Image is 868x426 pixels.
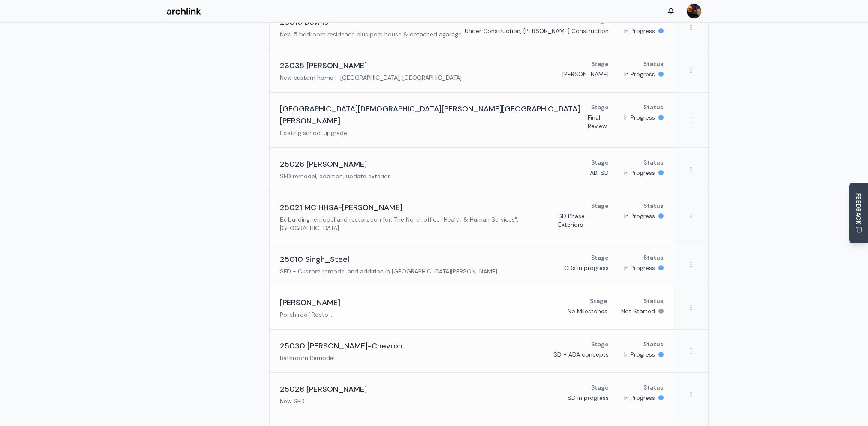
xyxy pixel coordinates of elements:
[564,264,609,272] p: CDs in progress
[270,148,674,191] a: 25026 [PERSON_NAME]SFD remodel, addition, update exteriorStageAB-SDStatusIn Progress
[591,158,609,167] p: Stage
[643,60,664,68] p: Status
[643,201,664,210] p: Status
[643,253,664,262] p: Status
[553,350,609,359] p: SD - ADA concepts
[270,373,674,416] a: 25028 [PERSON_NAME]New SFDStageSD in progressStatusIn Progress
[643,158,664,167] p: Status
[624,212,655,220] p: In Progress
[591,253,609,262] p: Stage
[167,8,201,15] img: Archlink
[280,129,588,137] p: Existing school upgrade
[624,113,655,122] p: In Progress
[624,350,655,359] p: In Progress
[270,330,674,372] a: 25030 [PERSON_NAME]-ChevronBathroom RemodelStageSD - ADA conceptsStatusIn Progress
[280,30,462,39] p: New 5 bedroom residence plus pool house & detached agarage
[280,267,497,276] p: SFD - Custom remodel and addition in [GEOGRAPHIC_DATA][PERSON_NAME]
[624,264,655,272] p: In Progress
[687,4,701,18] img: MARC JONES
[280,340,402,352] h3: 25030 [PERSON_NAME]-Chevron
[643,297,664,305] p: Status
[280,73,462,82] p: New custom home - [GEOGRAPHIC_DATA], [GEOGRAPHIC_DATA]
[643,340,664,348] p: Status
[624,168,655,177] p: In Progress
[280,297,340,309] h3: [PERSON_NAME]
[643,383,664,392] p: Status
[280,253,349,265] h3: 25010 Singh_Steel
[270,191,674,243] a: 25021 MC HHSA-[PERSON_NAME]Ex building remodel and restoration for: The North office "Health & Hu...
[621,307,655,315] p: Not Started
[624,27,655,35] p: In Progress
[562,70,609,78] p: [PERSON_NAME]
[591,60,609,68] p: Stage
[591,201,609,210] p: Stage
[270,93,674,147] a: [GEOGRAPHIC_DATA][DEMOGRAPHIC_DATA][PERSON_NAME][GEOGRAPHIC_DATA][PERSON_NAME]Existing school upg...
[270,243,674,286] a: 25010 Singh_SteelSFD - Custom remodel and addition in [GEOGRAPHIC_DATA][PERSON_NAME]StageCDs in p...
[280,158,367,170] h3: 25026 [PERSON_NAME]
[465,27,609,35] p: Under Construction, [PERSON_NAME] Construction
[270,286,674,329] a: [PERSON_NAME]Porch roof Recto....StageNo MilestonesStatusNot Started
[280,397,367,405] p: New SFD
[558,212,609,229] p: SD Phase - Exteriors
[591,340,609,348] p: Stage
[849,183,868,243] button: Send Feedback
[590,168,609,177] p: AB-SD
[854,193,863,225] span: FEEDBACK
[280,201,402,213] h3: 25021 MC HHSA-[PERSON_NAME]
[280,310,340,319] p: Porch roof Recto....
[280,172,390,180] p: SFD remodel, addition, update exterior
[643,103,664,111] p: Status
[280,383,367,395] h3: 25028 [PERSON_NAME]
[591,383,609,392] p: Stage
[590,297,607,305] p: Stage
[280,215,558,232] p: Ex building remodel and restoration for: The North office "Health & Human Services", [GEOGRAPHIC_...
[591,103,609,111] p: Stage
[280,354,402,362] p: Bathroom Remodel
[624,393,655,402] p: In Progress
[270,49,674,92] a: 23035 [PERSON_NAME]New custom home - [GEOGRAPHIC_DATA], [GEOGRAPHIC_DATA]Stage[PERSON_NAME]Status...
[280,60,367,72] h3: 23035 [PERSON_NAME]
[280,103,588,127] h3: [GEOGRAPHIC_DATA][DEMOGRAPHIC_DATA][PERSON_NAME][GEOGRAPHIC_DATA][PERSON_NAME]
[588,113,608,130] p: Final Review
[568,393,609,402] p: SD in progress
[270,6,674,49] a: 25013 DownsNew 5 bedroom residence plus pool house & detached agarageStageUnder Construction, [PE...
[568,307,607,315] p: No Milestones
[624,70,655,78] p: In Progress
